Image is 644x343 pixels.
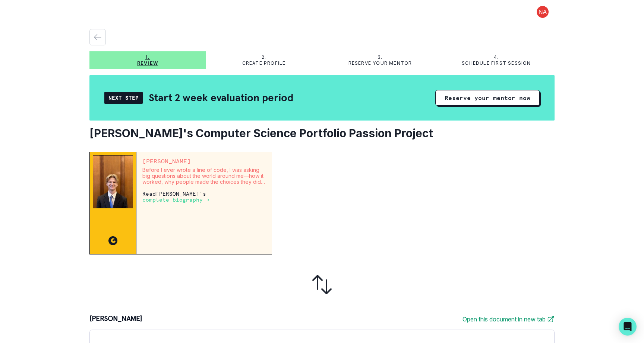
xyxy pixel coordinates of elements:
[378,54,382,60] p: 3.
[142,191,266,203] p: Read [PERSON_NAME] 's
[462,60,531,66] p: Schedule first session
[463,315,555,324] a: Open this document in new tab
[142,196,209,203] a: complete biography →
[619,318,637,336] div: Open Intercom Messenger
[435,90,540,106] button: Reserve your mentor now
[137,60,158,66] p: Review
[149,91,293,104] h2: Start 2 week evaluation period
[262,54,266,60] p: 2.
[108,236,117,245] img: CC image
[242,60,286,66] p: Create profile
[142,197,209,203] p: complete biography →
[89,126,555,140] h2: [PERSON_NAME]'s Computer Science Portfolio Passion Project
[104,92,143,104] div: Next Step
[89,315,142,324] p: [PERSON_NAME]
[494,54,499,60] p: 4.
[145,54,150,60] p: 1.
[93,155,133,208] img: Mentor Image
[142,167,266,185] p: Before I ever wrote a line of code, I was asking big questions about the world around me—how it w...
[142,158,266,164] p: [PERSON_NAME]
[348,60,412,66] p: Reserve your mentor
[531,6,555,18] button: profile picture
